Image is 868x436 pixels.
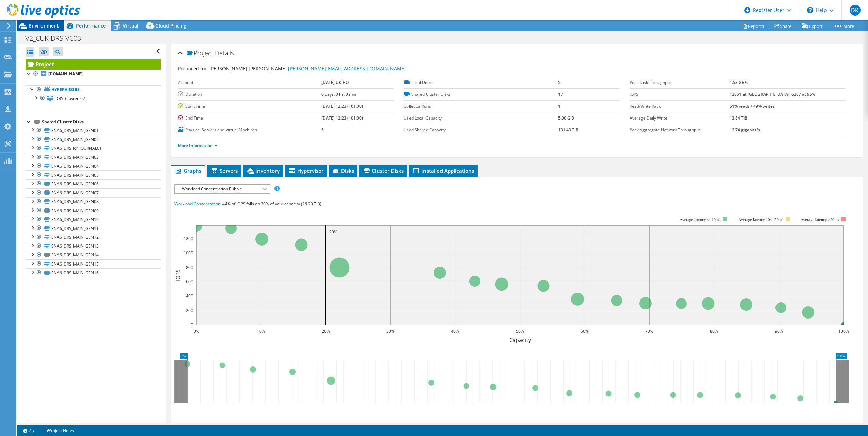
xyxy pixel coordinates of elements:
[321,127,324,133] b: 5
[39,426,79,435] a: Project Notes
[321,115,363,121] b: [DATE] 12:23 (+01:00)
[55,96,85,102] span: DRS_Cluster_02
[288,65,406,72] a: [PERSON_NAME][EMAIL_ADDRESS][DOMAIN_NAME]
[516,328,524,334] text: 50%
[838,328,849,334] text: 100%
[26,94,161,103] a: DRS_Cluster_02
[26,144,161,153] a: SNA6_DRS_RP_JOURNAL01
[404,79,558,86] label: Local Disks
[738,217,783,222] tspan: Average latency 10<=20ms
[191,322,193,328] text: 0
[288,167,323,174] span: Hypervisor
[363,167,404,174] span: Cluster Disks
[321,91,356,97] b: 6 days, 0 hr, 0 min
[26,251,161,259] a: SNA6_DRS_MAIN_GEN14
[801,217,839,222] text: Average latency >20ms
[26,242,161,251] a: SNA6_DRS_MAIN_GEN13
[26,224,161,233] a: SNA6_DRS_MAIN_GEN11
[29,22,59,29] span: Environment
[42,118,161,126] div: Shared Cluster Disks
[178,143,218,148] a: More Information
[630,127,729,133] label: Peak Aggregate Network Throughput
[187,50,213,57] span: Project
[211,167,238,174] span: Servers
[26,135,161,144] a: SNA6_DRS_MAIN_GEN02
[797,21,828,31] a: Export
[155,22,186,29] span: Cloud Pricing
[581,328,589,334] text: 60%
[186,265,193,270] text: 800
[630,103,729,110] label: Read/Write Ratio
[26,179,161,188] a: SNA6_DRS_MAIN_GEN06
[26,259,161,268] a: SNA6_DRS_MAIN_GEN15
[850,5,861,16] span: DK
[404,127,558,133] label: Used Shared Capacity
[26,233,161,242] a: SNA6_DRS_MAIN_GEN12
[730,79,748,85] b: 1.53 GB/s
[178,115,321,122] label: End Time
[22,35,91,42] h1: V2_CUK-DRS-VC03
[404,91,558,98] label: Shared Cluster Disks
[680,217,720,222] tspan: Average latency <=10ms
[26,268,161,277] a: SNA6_DRS_MAIN_GEN16
[404,103,558,110] label: Collector Runs
[558,79,561,85] b: 5
[26,170,161,179] a: SNA6_DRS_MAIN_GEN05
[730,127,760,133] b: 12.74 gigabits/s
[630,91,729,98] label: IOPS
[18,426,39,435] a: 2
[184,236,193,241] text: 1200
[558,115,574,121] b: 5.00 GiB
[737,21,769,31] a: Reports
[222,201,321,207] span: 44% of IOPS falls on 20% of your capacity (26.29 TiB)
[178,127,321,133] label: Physical Servers and Virtual Machines
[26,70,161,78] a: [DOMAIN_NAME]
[123,22,138,29] span: Virtual
[404,115,558,122] label: Used Local Capacity
[26,197,161,206] a: SNA6_DRS_MAIN_GEN08
[332,167,354,174] span: Disks
[193,328,199,334] text: 0%
[178,65,208,72] label: Prepared for:
[184,250,193,256] text: 1000
[775,328,783,334] text: 90%
[26,215,161,224] a: SNA6_DRS_MAIN_GEN10
[26,188,161,197] a: SNA6_DRS_MAIN_GEN07
[178,103,321,110] label: Start Time
[178,91,321,98] label: Duration
[412,167,474,174] span: Installed Applications
[828,21,859,31] a: More
[174,167,201,174] span: Graphs
[209,65,406,72] span: [PERSON_NAME] [PERSON_NAME],
[630,115,729,122] label: Average Daily Write
[179,185,266,193] span: Workload Concentration Bubble
[329,229,337,235] text: 20%
[246,167,280,174] span: Inventory
[322,328,330,334] text: 20%
[174,201,221,207] span: Workload Concentration:
[257,328,265,334] text: 10%
[186,279,193,285] text: 600
[26,85,161,94] a: Hypervisors
[730,115,747,121] b: 13.84 TiB
[321,79,349,85] b: [DATE] UK HQ
[558,103,561,109] b: 1
[558,127,578,133] b: 131.43 TiB
[645,328,653,334] text: 70%
[769,21,797,31] a: Share
[186,293,193,299] text: 400
[386,328,395,334] text: 30%
[630,79,729,86] label: Peak Disk Throughput
[178,79,321,86] label: Account
[26,153,161,162] a: SNA6_DRS_MAIN_GEN03
[730,103,775,109] b: 51% reads / 49% writes
[807,7,813,13] svg: \n
[710,328,718,334] text: 80%
[48,71,83,77] b: [DOMAIN_NAME]
[26,206,161,215] a: SNA6_DRS_MAIN_GEN09
[215,49,234,57] span: Details
[451,328,459,334] text: 40%
[26,126,161,135] a: SNA6_DRS_MAIN_GEN01
[558,91,563,97] b: 17
[76,22,106,29] span: Performance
